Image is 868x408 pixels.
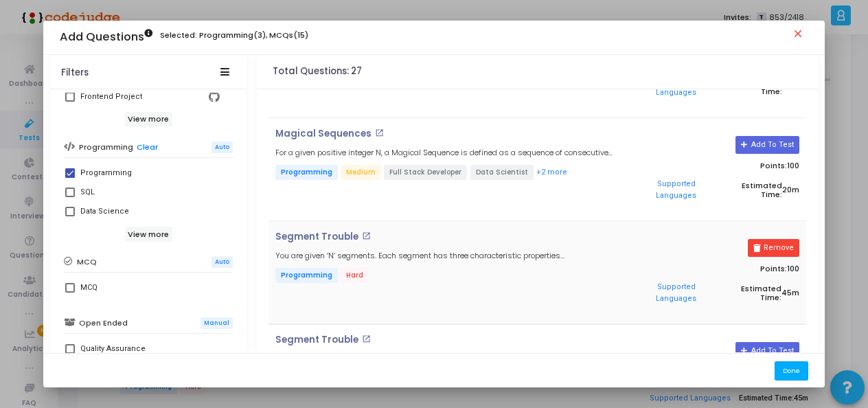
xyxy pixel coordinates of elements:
[375,128,384,137] mat-icon: open_in_new
[80,280,98,296] div: MCQ
[275,231,358,242] p: Segment Trouble
[77,258,97,267] h6: MCQ
[275,251,620,260] h5: You are given ‘N’ segments. Each segment has three characteristic properties ‘(L,R,cost)’This mea...
[79,319,128,328] h6: Open Ended
[341,165,381,180] span: Medium
[470,165,534,180] span: Data Scientist
[384,165,467,180] span: Full Stack Developer
[362,335,371,343] mat-icon: open_in_new
[125,112,172,127] h6: View more
[60,30,152,44] h3: Add Questions
[275,335,358,345] p: Segment Trouble
[275,148,620,157] h5: For a given positive integer N, a Magical Sequence is defined as a sequence of consecutive intege...
[137,143,158,152] a: Clear
[748,239,799,257] button: Remove
[212,256,233,268] span: Auto
[275,268,338,283] span: Programming
[634,161,799,170] p: Points:
[634,174,799,206] p: Estimated Time:
[735,136,799,154] button: Add To Test
[634,277,799,309] p: Estimated Time:
[787,263,799,274] span: 100
[792,27,808,44] mat-icon: close
[275,165,338,180] span: Programming
[273,66,362,77] h4: Total Questions: 27
[775,361,808,380] button: Done
[782,82,799,91] span: 30m
[634,174,719,206] button: Supported Languages
[634,277,718,309] button: Supported Languages
[634,264,799,273] p: Points:
[160,31,308,40] h6: Selected: Programming(3), MCQs(15)
[80,165,132,181] div: Programming
[536,166,568,179] button: +2 more
[362,231,371,240] mat-icon: open_in_new
[125,227,172,242] h6: View more
[80,203,129,220] div: Data Science
[212,141,233,153] span: Auto
[80,89,142,105] div: Frontend Project
[80,341,146,357] div: Quality Assurance
[80,184,95,201] div: SQL
[782,185,799,194] span: 20m
[341,268,369,283] span: Hard
[787,160,799,171] span: 100
[781,288,799,297] span: 45m
[79,143,133,152] h6: Programming
[201,317,233,329] span: Manual
[735,342,799,360] button: Add To Test
[61,67,89,78] div: Filters
[275,128,372,139] p: Magical Sequences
